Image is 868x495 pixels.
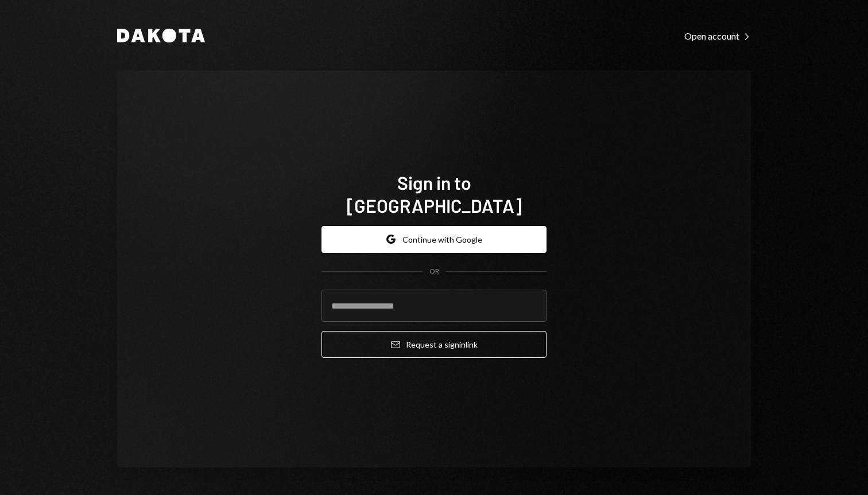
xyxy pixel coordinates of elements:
h1: Sign in to [GEOGRAPHIC_DATA] [321,171,547,217]
button: Request a signinlink [321,331,547,358]
button: Continue with Google [321,226,547,253]
a: Open account [684,29,751,42]
div: OR [429,267,439,276]
div: Open account [684,30,751,42]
